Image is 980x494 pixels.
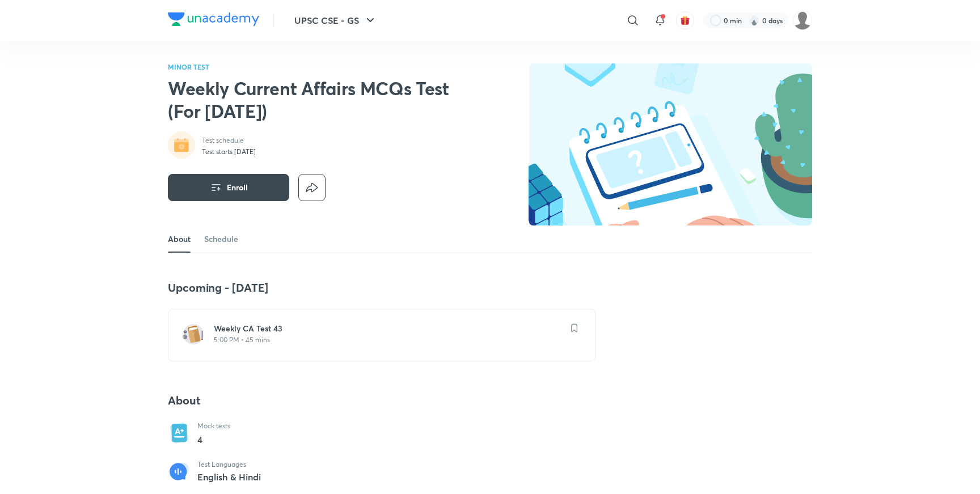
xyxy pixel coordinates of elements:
[197,472,261,482] p: English & Hindi
[676,11,694,29] button: avatar
[202,136,256,145] p: Test schedule
[288,9,384,32] button: UPSC CSE - GS
[214,335,563,344] p: 5:00 PM • 45 mins
[793,11,812,30] img: Ajit
[168,174,289,201] button: Enroll
[168,12,259,29] a: Company Logo
[168,393,595,408] h4: About
[197,421,230,431] p: Mock tests
[168,280,595,295] h4: Upcoming - [DATE]
[168,225,191,253] a: About
[204,225,238,253] a: Schedule
[168,77,458,122] h2: Weekly Current Affairs MCQs Test (For [DATE])
[168,63,458,70] p: MINOR TEST
[214,323,563,334] h6: Weekly CA Test 43
[227,182,248,193] span: Enroll
[202,147,256,156] p: Test starts [DATE]
[680,15,690,25] img: avatar
[197,433,230,446] p: 4
[749,15,760,26] img: streak
[168,12,259,26] img: Company Logo
[197,460,261,469] p: Test Languages
[182,323,205,346] img: test
[571,323,578,333] img: save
